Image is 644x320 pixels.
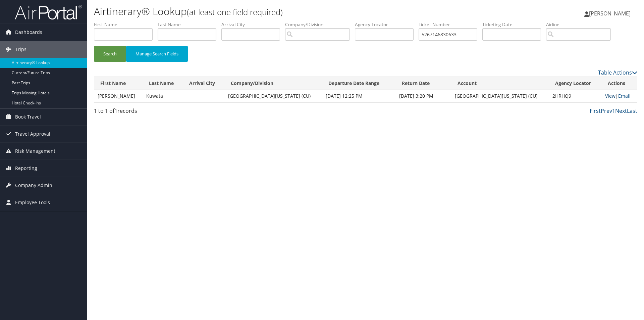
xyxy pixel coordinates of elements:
a: 1 [612,107,615,115]
td: [GEOGRAPHIC_DATA][US_STATE] (CU) [451,90,549,102]
div: 1 to 1 of records [94,107,222,118]
a: Prev [601,107,612,115]
span: Travel Approval [15,126,50,142]
td: [GEOGRAPHIC_DATA][US_STATE] (CU) [225,90,322,102]
th: Departure Date Range: activate to sort column ascending [322,77,396,90]
span: Company Admin [15,177,52,194]
a: Email [618,93,631,99]
small: (at least one field required) [187,6,283,17]
span: [PERSON_NAME] [589,10,631,17]
a: Next [615,107,627,115]
span: Employee Tools [15,194,50,211]
a: [PERSON_NAME] [584,3,637,24]
th: First Name: activate to sort column ascending [94,77,143,90]
td: [DATE] 3:20 PM [396,90,451,102]
label: Ticketing Date [482,21,546,28]
label: Company/Division [285,21,355,28]
td: [DATE] 12:25 PM [322,90,396,102]
label: Agency Locator [355,21,419,28]
h1: Airtinerary® Lookup [94,4,456,18]
button: Search [94,46,126,62]
th: Company/Division [225,77,322,90]
span: Book Travel [15,108,41,125]
a: Table Actions [598,69,637,76]
span: Reporting [15,160,37,177]
th: Return Date: activate to sort column ascending [396,77,451,90]
th: Account: activate to sort column ascending [451,77,549,90]
td: 2HRHQ9 [549,90,602,102]
img: airportal-logo.png [15,4,82,20]
td: [PERSON_NAME] [94,90,143,102]
label: Airline [546,21,616,28]
th: Agency Locator: activate to sort column ascending [549,77,602,90]
span: Risk Management [15,143,55,159]
th: Arrival City: activate to sort column ascending [183,77,225,90]
a: First [590,107,601,115]
th: Last Name: activate to sort column ascending [143,77,183,90]
label: First Name [94,21,158,28]
th: Actions [602,77,637,90]
label: Last Name [158,21,221,28]
span: 1 [114,107,117,115]
td: | [602,90,637,102]
span: Trips [15,41,26,58]
button: Manage Search Fields [126,46,188,62]
span: Dashboards [15,24,42,41]
label: Ticket Number [419,21,482,28]
td: Kuwata [143,90,183,102]
a: View [605,93,615,99]
label: Arrival City [221,21,285,28]
a: Last [627,107,637,115]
